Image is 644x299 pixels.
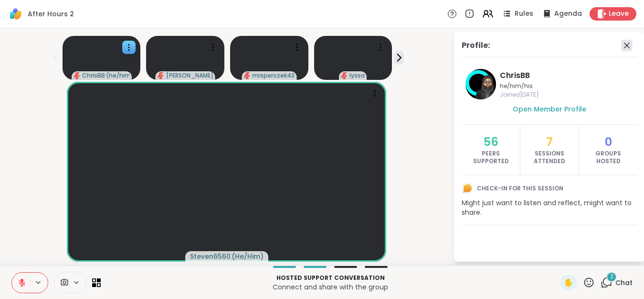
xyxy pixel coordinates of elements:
span: Groups Hosted [589,150,628,165]
span: 2 [610,273,613,281]
span: ChrisBB [500,70,633,81]
span: audio-muted [341,72,348,79]
a: Open Member Profile [513,103,586,115]
span: Chat [615,278,633,288]
div: Profile: [462,40,490,51]
span: Joined [DATE] [500,91,633,99]
p: Might just want to listen and reflect, might want to share. [462,198,637,217]
span: After Hours 2 [28,9,74,19]
p: Connect and share with the group [106,282,554,292]
p: Hosted support conversation [106,274,554,282]
span: Agenda [554,9,582,19]
span: [PERSON_NAME] [166,72,213,79]
span: Leave [609,9,629,19]
span: Rules [515,9,533,19]
span: 0 [605,134,612,150]
span: ✋ [564,277,573,288]
span: ( he/him/his ) [106,72,130,79]
span: 56 [484,134,498,150]
span: Open Member Profile [513,104,586,114]
span: audio-muted [74,72,80,79]
img: Chat Icon [462,183,473,194]
span: mrsperozek43 [252,72,295,79]
span: Peers Supported [471,150,510,165]
span: Steven6560 [190,252,231,261]
span: he/him/his [500,82,586,90]
span: lyssa [349,72,365,79]
span: audio-muted [158,72,164,79]
img: ShareWell Logomark [8,6,24,22]
span: 7 [546,134,553,150]
span: audio-muted [243,72,250,79]
span: ( He/Him ) [232,252,264,261]
img: ChrisBB [465,69,496,100]
span: Sessions Attended [530,150,569,165]
span: ChrisBB [82,72,105,79]
span: Check-in for this session [477,185,563,192]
